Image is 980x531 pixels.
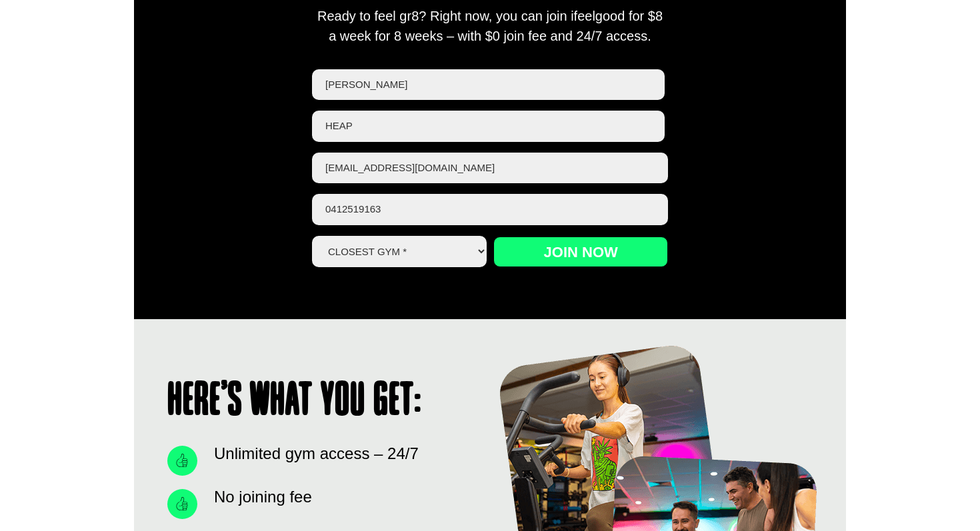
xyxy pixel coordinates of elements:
[312,111,665,142] input: Last name *
[312,6,668,46] div: Ready to feel gr8? Right now, you can join ifeelgood for $8 a week for 8 weeks – with $0 join fee...
[493,237,668,267] input: Join now
[211,485,312,509] span: No joining fee
[312,153,668,184] input: Email *
[211,442,419,466] span: Unlimited gym access – 24/7
[312,194,668,225] input: Phone *
[167,379,477,426] h1: Here’s what you get:
[312,69,665,101] input: First name *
